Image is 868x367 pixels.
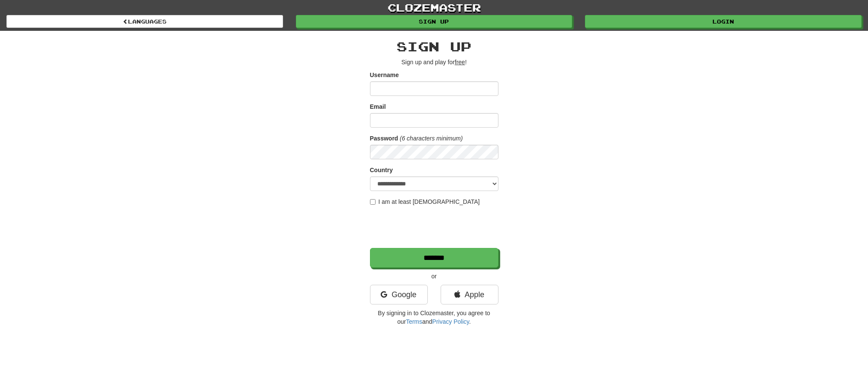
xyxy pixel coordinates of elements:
u: free [455,59,465,66]
a: Privacy Policy [432,318,469,325]
input: I am at least [DEMOGRAPHIC_DATA] [370,199,376,205]
a: Google [370,285,428,304]
label: I am at least [DEMOGRAPHIC_DATA] [370,197,480,206]
em: (6 characters minimum) [400,135,463,142]
p: By signing in to Clozemaster, you agree to our and . [370,309,498,326]
iframe: reCAPTCHA [370,210,500,244]
label: Email [370,102,386,111]
a: Languages [6,15,283,28]
h2: Sign up [370,39,498,54]
p: Sign up and play for ! [370,58,498,66]
a: Sign up [296,15,573,28]
p: or [370,272,498,280]
label: Username [370,71,399,79]
a: Terms [406,318,422,325]
label: Country [370,166,393,174]
a: Apple [441,285,498,304]
label: Password [370,134,398,143]
a: Login [585,15,862,28]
